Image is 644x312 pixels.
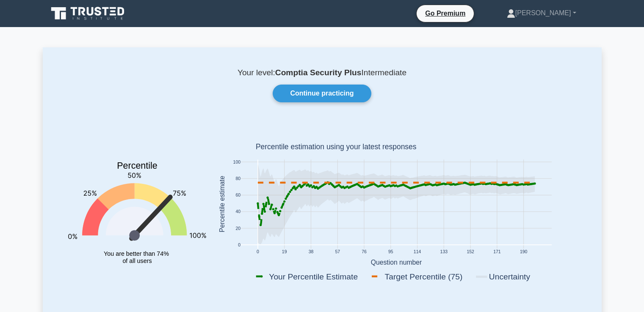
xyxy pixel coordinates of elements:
text: 19 [282,250,287,255]
text: 80 [235,176,240,181]
text: 38 [308,250,313,255]
text: 133 [440,250,448,255]
a: Go Premium [420,8,470,19]
text: 60 [235,193,240,198]
text: 95 [388,250,393,255]
a: [PERSON_NAME] [486,5,597,22]
text: 171 [493,250,501,255]
tspan: of all users [122,257,152,264]
tspan: You are better than 74% [104,250,169,257]
text: 40 [235,210,240,214]
b: Comptia Security Plus [275,68,362,77]
text: 190 [520,250,527,255]
a: Continue practicing [273,85,371,102]
p: Your level: Intermediate [63,68,581,78]
text: Percentile [117,161,158,171]
text: 57 [335,250,340,255]
text: 0 [256,250,259,255]
text: Question number [370,259,422,266]
text: 20 [235,226,240,231]
text: 114 [413,250,421,255]
text: 100 [233,160,240,164]
text: 76 [362,250,367,255]
text: 152 [467,250,474,255]
text: Percentile estimation using your latest responses [255,143,416,151]
text: 0 [238,243,240,247]
text: Percentile estimate [218,176,225,233]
